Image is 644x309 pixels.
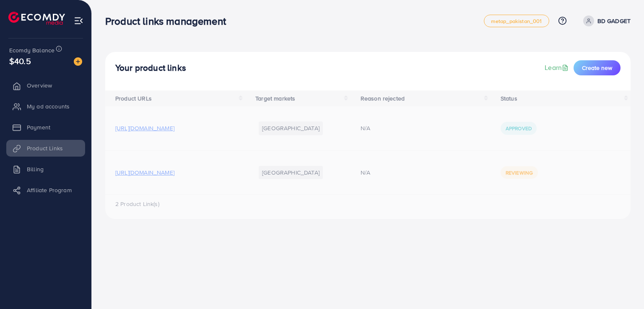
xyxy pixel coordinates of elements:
a: BD GADGET [580,15,631,26]
span: Create new [582,64,612,72]
img: logo [8,12,65,25]
h4: Your product links [115,63,186,73]
button: Create new [574,60,621,75]
span: $40.5 [9,55,31,67]
p: BD GADGET [597,16,631,26]
img: menu [74,16,83,26]
a: Learn [545,63,570,72]
span: Ecomdy Balance [9,46,55,54]
h3: Product links management [105,15,233,27]
span: metap_pakistan_001 [491,18,542,24]
img: image [74,57,82,66]
a: metap_pakistan_001 [484,15,549,27]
